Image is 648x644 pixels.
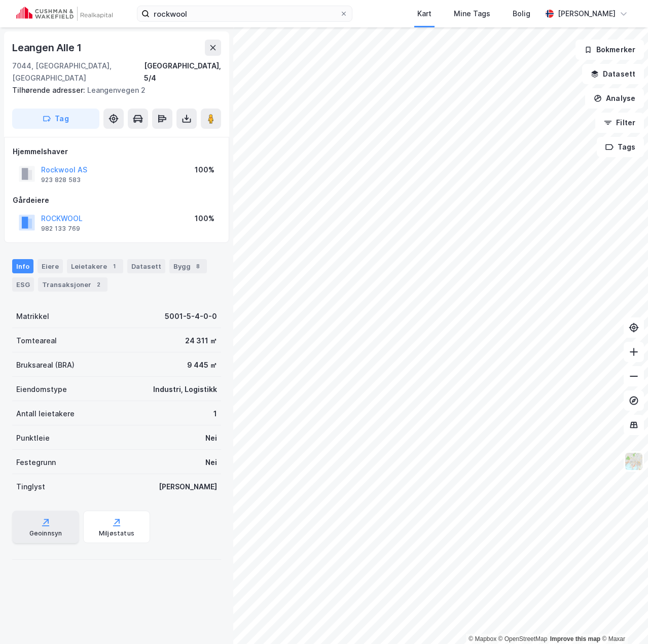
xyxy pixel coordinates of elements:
div: 5001-5-4-0-0 [165,310,217,323]
div: Transaksjoner [38,277,107,292]
div: 923 828 583 [41,176,81,184]
div: Kontrollprogram for chat [597,595,648,644]
iframe: Chat Widget [597,595,648,644]
div: 2 [93,279,103,290]
div: Miljøstatus [99,529,134,538]
div: Leangenvegen 2 [12,84,213,96]
div: 7044, [GEOGRAPHIC_DATA], [GEOGRAPHIC_DATA] [12,60,144,84]
div: Antall leietakere [16,408,75,420]
div: 9 445 ㎡ [187,359,217,371]
button: Filter [595,113,644,133]
span: Tilhørende adresser: [12,86,87,94]
div: [GEOGRAPHIC_DATA], 5/4 [144,60,221,84]
div: Mine Tags [454,8,490,20]
div: ESG [12,277,34,292]
a: Improve this map [550,635,600,642]
div: 8 [193,261,203,271]
div: 1 [109,261,119,271]
div: Leangen Alle 1 [12,40,84,56]
div: 100% [195,164,214,176]
button: Analyse [585,88,644,109]
div: Eiendomstype [16,383,67,396]
img: cushman-wakefield-realkapital-logo.202ea83816669bd177139c58696a8fa1.svg [16,7,113,21]
div: Eiere [38,259,63,273]
div: Geoinnsyn [29,529,62,538]
div: Tinglyst [16,481,45,493]
img: Z [624,452,643,471]
div: Bygg [169,259,207,273]
div: 982 133 769 [41,225,80,233]
div: Punktleie [16,432,50,444]
div: Tomteareal [16,335,57,347]
div: Bruksareal (BRA) [16,359,75,371]
div: [PERSON_NAME] [159,481,217,493]
a: Mapbox [469,635,496,642]
div: [PERSON_NAME] [558,8,616,20]
button: Tags [597,137,644,157]
div: 24 311 ㎡ [185,335,217,347]
div: 1 [213,408,217,420]
div: Bolig [513,8,530,20]
button: Datasett [582,64,644,84]
div: Gårdeiere [13,194,221,206]
div: 100% [195,212,214,225]
a: OpenStreetMap [498,635,548,642]
div: Festegrunn [16,456,56,469]
button: Bokmerker [575,40,644,60]
div: Info [12,259,33,273]
div: Kart [417,8,431,20]
input: Søk på adresse, matrikkel, gårdeiere, leietakere eller personer [150,6,340,21]
button: Tag [12,109,99,129]
div: Datasett [127,259,165,273]
div: Matrikkel [16,310,49,323]
div: Nei [205,456,217,469]
div: Leietakere [67,259,123,273]
div: Nei [205,432,217,444]
div: Industri, Logistikk [153,383,217,396]
div: Hjemmelshaver [13,146,221,158]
